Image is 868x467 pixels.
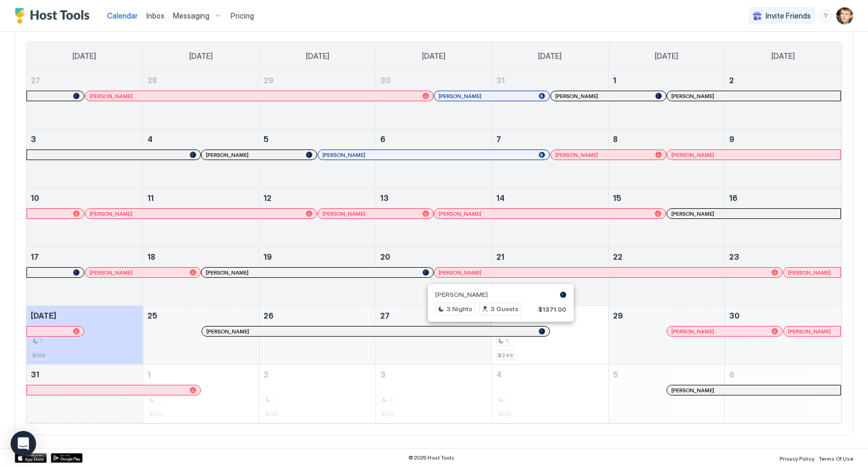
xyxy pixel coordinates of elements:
span: 8 [613,135,618,144]
td: September 3, 2025 [375,365,492,424]
td: August 28, 2025 [492,306,608,365]
span: [PERSON_NAME] [555,152,598,158]
span: [DATE] [655,51,678,61]
td: August 19, 2025 [259,247,375,306]
span: $1371.00 [538,305,566,313]
span: $199 [32,352,46,359]
span: 26 [264,311,274,320]
span: 14 [496,193,505,202]
a: July 27, 2025 [27,71,143,90]
div: [PERSON_NAME] [90,93,429,100]
td: August 30, 2025 [725,306,841,365]
td: August 27, 2025 [375,306,492,365]
a: September 3, 2025 [376,365,492,384]
td: August 26, 2025 [259,306,375,365]
span: 28 [147,76,157,85]
td: August 2, 2025 [725,71,841,129]
a: August 1, 2025 [609,71,724,90]
a: August 17, 2025 [27,247,143,267]
span: [DATE] [306,51,329,61]
a: September 2, 2025 [259,365,375,384]
span: [PERSON_NAME] [671,387,714,394]
a: July 28, 2025 [143,71,259,90]
span: 5 [613,370,618,379]
span: © 2025 Host Tools [408,454,454,461]
a: August 9, 2025 [725,129,841,149]
div: menu [819,10,832,22]
div: Open Intercom Messenger [11,431,36,456]
span: 9 [729,135,734,144]
a: September 5, 2025 [609,365,724,384]
span: 13 [380,193,389,202]
span: [DATE] [189,51,213,61]
div: [PERSON_NAME] [206,328,546,335]
span: [PERSON_NAME] [439,269,481,276]
div: [PERSON_NAME] [439,210,661,217]
span: 3 [31,135,36,144]
a: Privacy Policy [779,452,814,463]
div: [PERSON_NAME] [671,328,778,335]
span: 27 [31,76,40,85]
a: August 12, 2025 [259,188,375,208]
td: August 21, 2025 [492,247,608,306]
td: July 31, 2025 [492,71,608,129]
a: September 1, 2025 [143,365,259,384]
td: July 27, 2025 [27,71,143,129]
div: [PERSON_NAME] [90,269,196,276]
a: Google Play Store [51,453,83,463]
span: 30 [380,76,391,85]
td: September 6, 2025 [725,365,841,424]
span: 30 [729,311,740,320]
span: 31 [496,76,505,85]
span: [PERSON_NAME] [671,152,714,158]
a: Sunday [62,42,107,71]
span: [PERSON_NAME] [439,210,481,217]
a: September 6, 2025 [725,365,841,384]
span: 5 [264,135,269,144]
td: August 8, 2025 [608,129,724,188]
span: 2 [729,76,734,85]
div: [PERSON_NAME] [788,328,836,335]
span: Inbox [146,11,164,20]
a: Thursday [528,42,572,71]
span: [DATE] [422,51,445,61]
a: August 5, 2025 [259,129,375,149]
div: [PERSON_NAME] [439,93,545,100]
a: Saturday [761,42,805,71]
span: [PERSON_NAME] [671,93,714,100]
span: 21 [496,252,504,261]
a: July 30, 2025 [376,71,492,90]
a: August 29, 2025 [609,306,724,325]
span: 29 [264,76,274,85]
a: August 7, 2025 [492,129,608,149]
a: August 25, 2025 [143,306,259,325]
span: Pricing [231,11,254,21]
td: August 15, 2025 [608,188,724,247]
a: August 30, 2025 [725,306,841,325]
div: [PERSON_NAME] [322,152,545,158]
span: [PERSON_NAME] [206,269,249,276]
a: August 11, 2025 [143,188,259,208]
span: 11 [147,193,154,202]
a: August 21, 2025 [492,247,608,267]
div: [PERSON_NAME] [671,93,836,100]
a: August 28, 2025 [492,306,608,325]
a: July 29, 2025 [259,71,375,90]
td: August 6, 2025 [375,129,492,188]
td: August 16, 2025 [725,188,841,247]
span: Terms Of Use [819,455,853,462]
td: September 2, 2025 [259,365,375,424]
span: 3 Guests [490,304,519,314]
a: App Store [15,453,47,463]
span: 17 [31,252,39,261]
a: September 4, 2025 [492,365,608,384]
a: August 14, 2025 [492,188,608,208]
a: August 27, 2025 [376,306,492,325]
div: [PERSON_NAME] [788,269,836,276]
div: [PERSON_NAME] [439,269,778,276]
span: 6 [380,135,385,144]
div: [PERSON_NAME] [671,210,836,217]
td: August 25, 2025 [143,306,259,365]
